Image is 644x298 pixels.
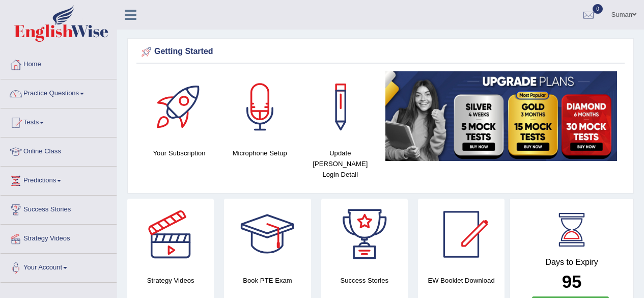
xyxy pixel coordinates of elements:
h4: Update [PERSON_NAME] Login Detail [305,148,375,180]
a: Tests [1,109,117,134]
div: Getting Started [139,44,622,60]
h4: Your Subscription [144,148,214,158]
b: 95 [562,272,582,291]
h4: EW Booklet Download [418,275,505,286]
a: Your Account [1,254,117,279]
a: Success Stories [1,196,117,221]
a: Online Class [1,138,117,163]
h4: Success Stories [321,275,408,286]
h4: Microphone Setup [225,148,295,158]
span: 0 [593,4,603,14]
a: Strategy Videos [1,225,117,250]
img: small5.jpg [385,71,617,161]
h4: Days to Expiry [521,258,622,267]
a: Practice Questions [1,79,117,105]
a: Predictions [1,167,117,192]
h4: Book PTE Exam [224,275,311,286]
h4: Strategy Videos [127,275,214,286]
a: Home [1,50,117,76]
